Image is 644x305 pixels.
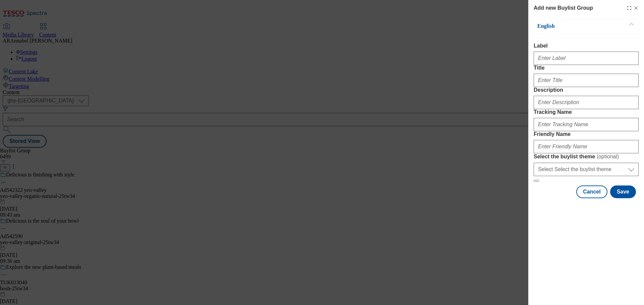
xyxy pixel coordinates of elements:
[534,4,593,12] h4: Add new Buylist Group
[534,74,639,87] input: Enter Title
[534,96,639,109] input: Enter Description
[534,153,639,160] label: Select the buylist theme
[534,131,639,137] label: Friendly Name
[537,23,608,29] p: English
[534,118,639,131] input: Enter Tracking Name
[610,185,636,198] button: Save
[534,87,639,93] label: Description
[534,52,639,65] input: Enter Label
[534,140,639,153] input: Enter Friendly Name
[534,65,639,71] label: Title
[576,185,607,198] button: Cancel
[534,109,639,115] label: Tracking Name
[597,154,619,159] span: ( optional )
[534,43,639,49] label: Label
